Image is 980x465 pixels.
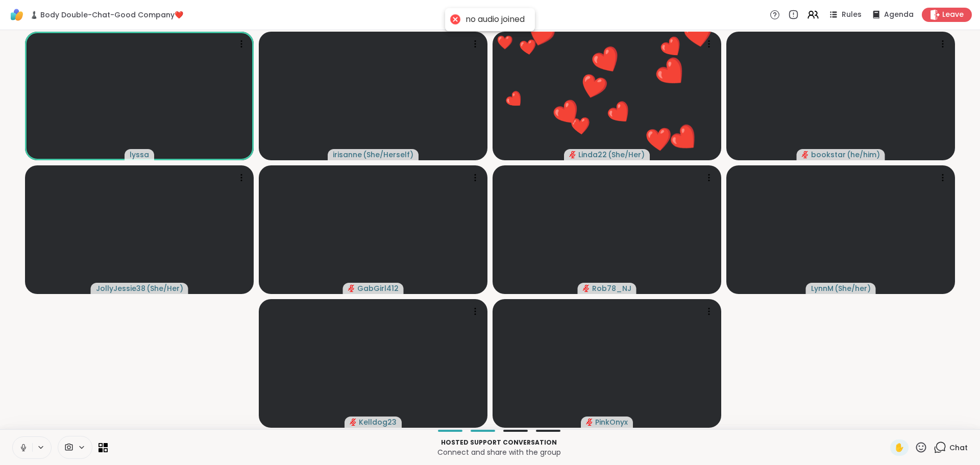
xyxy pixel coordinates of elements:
span: audio-muted [586,419,593,426]
span: Agenda [884,10,914,20]
span: Leave [942,10,964,20]
button: ❤️ [670,6,727,63]
span: ♟️ Body Double-Chat-Good Company❤️ [30,10,183,20]
span: bookstar [811,150,846,160]
span: audio-muted [348,285,355,292]
span: audio-muted [802,151,809,158]
span: Rules [842,10,862,20]
span: audio-muted [583,285,590,292]
span: ( She/Herself ) [363,150,413,160]
button: ❤️ [575,29,639,92]
span: JollyJessie38 [96,283,145,293]
button: ❤️ [514,7,569,62]
div: no audio joined [465,14,525,25]
span: irisanne [333,150,362,160]
button: ❤️ [653,107,718,172]
span: Kelldog23 [359,417,397,427]
button: ❤️ [637,38,708,109]
span: LynnM [811,283,834,293]
span: Linda22 [578,150,607,160]
div: ❤️ [497,33,513,53]
span: Chat [949,443,968,453]
span: ( She/Her ) [146,283,183,293]
span: ( She/Her ) [608,150,645,160]
span: ( he/him ) [847,150,880,160]
button: ❤️ [567,60,621,114]
button: ❤️ [593,86,647,140]
p: Hosted support conversation [114,438,884,447]
img: ShareWell Logomark [8,6,26,23]
p: Connect and share with the group [114,447,884,457]
span: lyssa [130,150,149,160]
span: ( She/her ) [835,283,871,293]
button: ❤️ [537,83,598,143]
button: ❤️ [495,80,535,120]
span: PinkOnyx [595,417,628,427]
span: audio-muted [350,419,357,426]
span: Rob78_NJ [592,283,631,293]
span: ✋ [894,442,904,454]
span: audio-muted [569,151,576,158]
span: GabGirl412 [357,283,399,293]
